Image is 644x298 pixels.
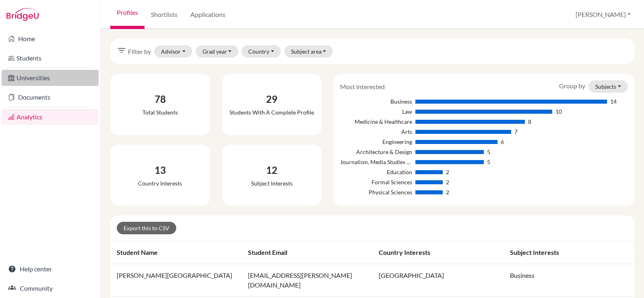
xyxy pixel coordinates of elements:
div: Total students [142,108,178,117]
td: [PERSON_NAME][GEOGRAPHIC_DATA] [110,264,242,297]
div: 29 [229,92,314,106]
div: 14 [610,97,617,106]
td: [GEOGRAPHIC_DATA] [372,264,504,297]
div: 5 [487,158,490,166]
div: 78 [142,92,178,106]
div: Students with a complete profile [229,108,314,117]
div: Architecture & Design [340,148,412,156]
div: Physical Sciences [340,188,412,196]
div: Most interested [334,82,391,92]
a: Analytics [2,109,99,125]
a: Export this to CSV [117,222,176,234]
div: Medicine & Healthcare [340,117,412,126]
div: 2 [446,178,449,186]
th: Country interests [372,241,504,264]
div: 12 [251,163,293,177]
div: Business [340,97,412,106]
div: Law [340,107,412,116]
div: 2 [446,188,449,196]
img: Bridge-U [6,8,39,21]
button: Subjects [588,80,628,93]
th: Student name [110,241,242,264]
button: Subject area [284,45,333,58]
div: Subject interests [251,179,293,188]
div: Formal Sciences [340,178,412,186]
th: Subject interests [504,241,635,264]
a: Home [2,31,99,47]
div: 2 [446,168,449,176]
td: Business [504,264,635,297]
button: Advisor [154,45,192,58]
a: Community [2,280,99,296]
div: 5 [487,148,490,156]
i: filter_list [117,46,126,55]
a: Help center [2,261,99,277]
div: Arts [340,127,412,136]
div: 13 [138,163,182,177]
div: Country interests [138,179,182,188]
div: 7 [514,127,518,136]
td: [EMAIL_ADDRESS][PERSON_NAME][DOMAIN_NAME] [242,264,373,297]
div: 8 [528,117,531,126]
div: 6 [501,138,504,146]
button: Grad year [196,45,239,58]
a: Students [2,50,99,66]
div: Journalism, Media Studies & Communication [340,158,412,166]
a: Universities [2,70,99,86]
button: Country [242,45,281,58]
div: Group by [553,80,634,93]
div: Education [340,168,412,176]
div: Engineering [340,138,412,146]
button: [PERSON_NAME] [572,7,634,22]
a: Documents [2,89,99,105]
span: Filter by [128,47,151,56]
th: Student email [242,241,373,264]
div: 10 [555,107,562,116]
